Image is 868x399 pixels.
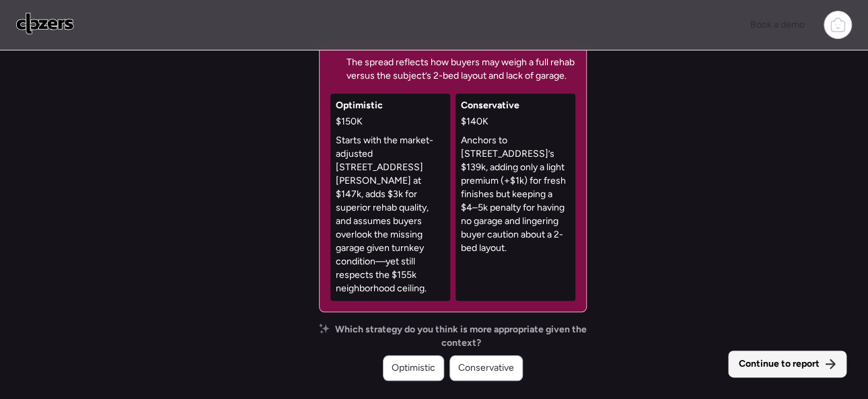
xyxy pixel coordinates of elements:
img: Logo [16,13,74,34]
span: Book a demo [750,19,805,30]
span: Optimistic [392,361,435,375]
span: $150K [336,115,363,129]
span: Continue to report [739,357,820,371]
span: Conservative [461,99,519,112]
p: The spread reflects how buyers may weigh a full rehab versus the subject’s 2-bed layout and lack ... [347,56,575,83]
span: Conservative [458,361,514,375]
p: Starts with the market-adjusted [STREET_ADDRESS][PERSON_NAME] at $147k, adds $3k for superior reh... [336,134,445,295]
span: $140K [461,115,489,129]
p: Anchors to [STREET_ADDRESS]’s $139k, adding only a light premium (+$1k) for fresh finishes but ke... [461,134,570,255]
span: Optimistic [336,99,383,112]
span: Which strategy do you think is more appropriate given the context? [335,323,587,350]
